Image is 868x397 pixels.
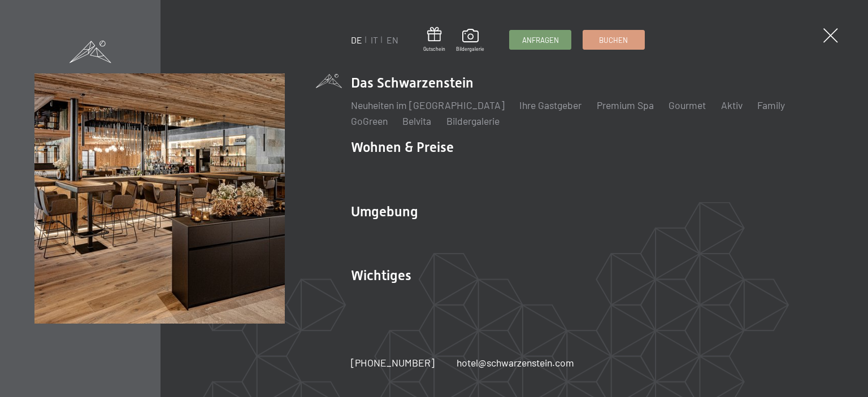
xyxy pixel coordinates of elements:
[510,30,571,49] a: Anfragen
[423,27,445,53] a: Gutschein
[351,99,505,111] a: Neuheiten im [GEOGRAPHIC_DATA]
[351,356,435,369] span: [PHONE_NUMBER]
[721,99,743,111] a: Aktiv
[351,356,435,370] a: [PHONE_NUMBER]
[351,34,362,45] a: DE
[402,115,431,127] a: Belvita
[371,34,378,45] a: IT
[757,99,785,111] a: Family
[599,35,628,45] span: Buchen
[423,46,445,53] span: Gutschein
[446,115,500,127] a: Bildergalerie
[597,99,654,111] a: Premium Spa
[457,356,574,370] a: hotel@schwarzenstein.com
[519,99,581,111] a: Ihre Gastgeber
[387,34,398,45] a: EN
[669,99,706,111] a: Gourmet
[522,35,559,45] span: Anfragen
[456,29,484,53] a: Bildergalerie
[351,115,388,127] a: GoGreen
[456,46,484,53] span: Bildergalerie
[583,30,644,49] a: Buchen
